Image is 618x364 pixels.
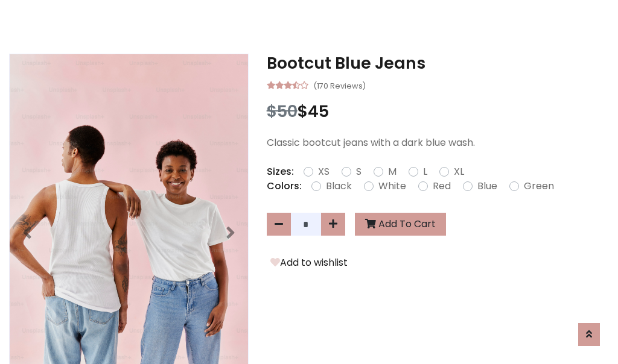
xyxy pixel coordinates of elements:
label: Black [326,179,352,193]
label: Green [524,179,554,193]
label: L [423,165,427,179]
label: XL [454,165,464,179]
h3: $ [267,102,609,121]
label: S [356,165,362,179]
label: M [388,165,397,179]
button: Add To Cart [355,213,446,236]
p: Sizes: [267,165,294,179]
p: Classic bootcut jeans with a dark blue wash. [267,136,609,150]
label: White [378,179,406,193]
label: XS [318,165,330,179]
label: Blue [477,179,497,193]
p: Colors: [267,179,302,193]
span: 45 [308,100,329,122]
button: Add to wishlist [267,255,351,271]
h3: Bootcut Blue Jeans [267,54,609,73]
small: (170 Reviews) [313,78,366,92]
span: $50 [267,100,298,122]
label: Red [433,179,451,193]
